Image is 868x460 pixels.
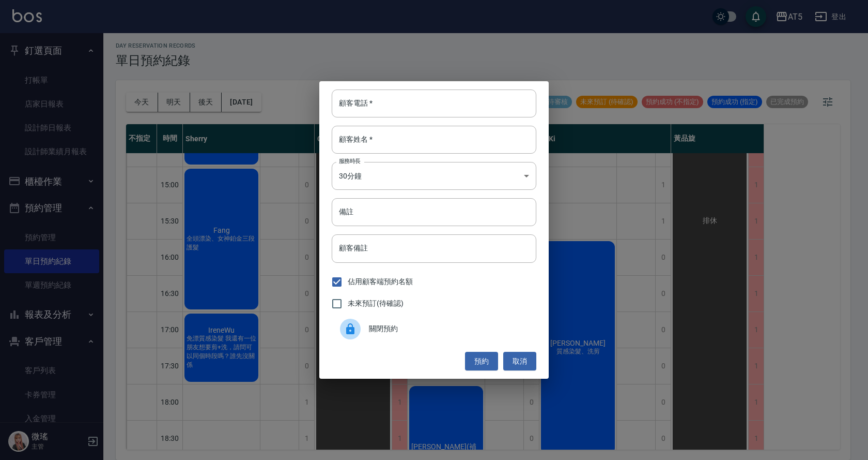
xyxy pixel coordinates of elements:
[332,162,536,190] div: 30分鐘
[503,352,536,371] button: 取消
[348,298,404,309] span: 未來預訂(待確認)
[369,323,528,334] span: 關閉預約
[348,276,413,287] span: 佔用顧客端預約名額
[332,315,536,344] div: 關閉預約
[339,157,361,165] label: 服務時長
[465,352,498,371] button: 預約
